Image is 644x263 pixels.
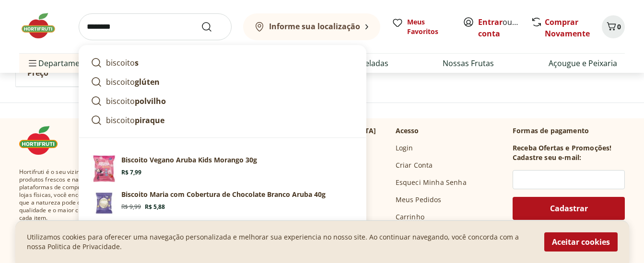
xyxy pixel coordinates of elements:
p: Biscoito Maria com Cobertura de Chocolate Branco Aruba 40g [121,190,326,199]
span: Preço [27,68,48,78]
a: biscoitos [87,53,358,72]
button: Aceitar cookies [544,232,618,252]
a: biscoitopolvilho [87,91,358,111]
a: Meus Pedidos [396,195,442,205]
span: Meus Favoritos [407,17,451,36]
p: biscoito [106,114,164,126]
input: search [79,13,232,40]
p: biscoito [106,57,139,69]
button: Informe sua localização [243,13,380,40]
button: Preço [16,59,160,86]
button: Menu [27,52,38,75]
strong: glúten [135,77,160,87]
img: Biscoito Maria com Cobertura de Chocolate Branco Aruba 40g [91,190,117,217]
span: R$ 7,99 [121,169,141,176]
button: Carrinho [602,15,625,38]
a: Meus Favoritos [392,17,451,36]
p: biscoito [106,76,160,88]
img: Biscoito Vegano Aruba Kids Morango 30g [91,155,117,182]
strong: s [135,57,139,68]
button: Submit Search [201,21,224,33]
h3: Receba Ofertas e Promoções! [513,143,611,153]
a: biscoitopiraque [87,111,358,130]
span: Hortifruti é o seu vizinho especialista em produtos frescos e naturais. Nas nossas plataformas de... [19,168,146,222]
p: Formas de pagamento [513,126,625,136]
a: Biscoito Maria com Cobertura de Chocolate Branco Aruba 40gBiscoito Maria com Cobertura de Chocola... [87,186,358,220]
a: Login [396,143,413,153]
b: Informe sua localização [269,21,360,32]
p: Acesso [396,126,419,136]
a: Biscoito Vegano Aruba Kids Morango 30gBiscoito Vegano Aruba Kids Morango 30gR$ 7,99 [87,151,358,186]
img: Hortifruti [19,11,67,40]
strong: piraque [135,115,164,126]
a: Comprar Novamente [545,17,590,39]
a: Açougue e Peixaria [549,57,617,69]
span: ou [478,16,521,39]
span: Cadastrar [550,205,588,212]
p: Utilizamos cookies para oferecer uma navegação personalizada e melhorar sua experiencia no nosso ... [27,232,533,252]
p: biscoito [106,95,166,107]
h3: Cadastre seu e-mail: [513,153,581,162]
a: Esqueci Minha Senha [396,178,467,187]
a: Carrinho [396,212,424,222]
button: Cadastrar [513,197,625,220]
a: biscoitoglúten [87,72,358,91]
img: Hortifruti [19,126,67,155]
a: Nossas Frutas [443,57,494,69]
a: Entrar [478,17,503,27]
span: 0 [617,22,621,31]
a: Criar Conta [396,160,433,170]
p: Biscoito Vegano Aruba Kids Morango 30g [121,155,257,165]
a: Criar conta [478,17,531,39]
strong: polvilho [135,96,166,106]
span: R$ 9,99 [121,203,141,211]
span: Departamentos [27,52,96,75]
span: R$ 5,88 [145,203,165,211]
